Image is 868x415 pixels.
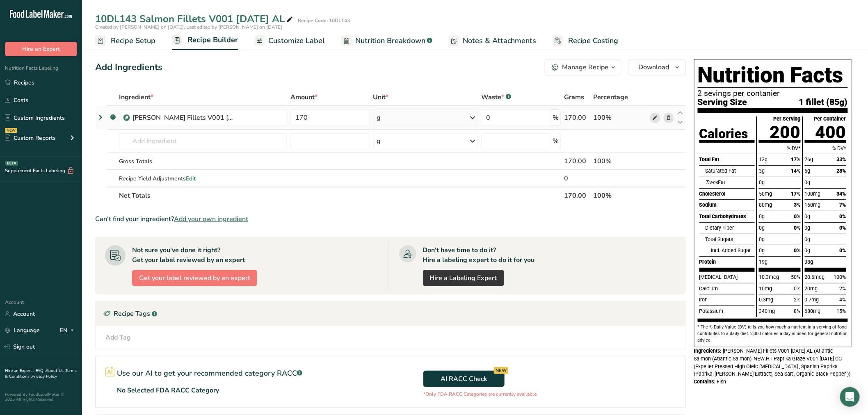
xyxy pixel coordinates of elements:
span: 13g [759,156,767,162]
div: Total Sugars [705,234,755,245]
div: Don't have time to do it? Hire a labeling expert to do it for you [423,245,535,265]
span: 80mg [759,202,772,208]
span: 38g [805,259,813,265]
span: 0g [759,236,765,242]
span: 0g [759,247,765,253]
div: Custom Reports [5,134,56,142]
a: Privacy Policy [32,374,57,379]
span: 17% [791,191,801,197]
span: 19g [759,259,767,265]
span: 3g [759,168,765,174]
div: Saturated Fat [705,165,755,177]
span: AI RACC Check [441,374,487,384]
p: *Only FDA RACC Categories are currently available [423,390,537,398]
a: Terms & Conditions . [5,368,77,379]
div: Calories [699,127,748,140]
div: Open Intercom Messenger [840,387,860,407]
span: 0% [840,213,846,219]
div: Fat [705,177,755,188]
div: % DV* [805,143,846,154]
button: Get your label reviewed by an expert [132,270,257,286]
div: 100% [593,156,647,166]
span: [PERSON_NAME] Fillets V001 [DATE] AL (Atlantic Salmon (Atlantic Salmon), NEW HT Paprika Glaze V00... [694,348,851,377]
button: Download [628,59,686,75]
span: 0% [794,225,801,231]
span: 26g [805,156,813,162]
span: 0g [805,225,811,231]
span: Customize Label [268,35,325,46]
div: Iron [699,294,755,306]
div: Cholesterol [699,188,755,200]
div: Add Tag [105,333,131,342]
span: 0g [805,247,811,253]
div: Recipe Tags [96,301,685,326]
span: 20.6mcg [805,274,825,280]
div: Can't find your ingredient? [95,214,686,224]
span: 0% [840,247,846,253]
th: 100% [592,187,649,204]
div: Recipe Yield Adjustments [119,174,287,183]
span: 100mg [805,191,821,197]
span: 0.3mg [759,296,773,303]
div: g [377,113,381,123]
a: Notes & Attachments [449,32,536,50]
span: Serving Size [698,98,747,106]
span: 0g [759,225,765,231]
span: 0g [805,213,811,219]
th: Net Totals [117,187,562,204]
div: [PERSON_NAME] Fillets V001 [DATE] AL [132,113,235,123]
span: 20mg [805,285,818,292]
div: Add Ingredients [95,61,162,74]
div: Recipe Code: 10DL143 [298,17,350,24]
button: AI RACC Check NEW [423,371,505,387]
span: 680mg [805,308,821,314]
span: 17% [791,156,801,162]
a: Recipe Setup [95,32,155,50]
span: Recipe Costing [568,35,618,46]
i: Trans [705,179,718,185]
div: Potassium [699,306,755,317]
span: 0% [840,225,846,231]
div: Dietary Fiber [705,222,755,234]
span: Amount [290,92,318,102]
div: Total Carbohydrates [699,211,755,222]
span: 0% [794,285,801,292]
div: [MEDICAL_DATA] [699,271,755,283]
span: Notes & Attachments [463,35,536,46]
span: 14% [791,168,801,174]
a: Hire a Labeling Expert [423,270,504,286]
span: 50% [791,274,801,280]
span: Recipe Setup [111,35,155,46]
span: 0% [794,247,801,253]
span: Contains: [694,379,716,385]
span: 33% [837,156,846,162]
p: No Selected FDA RACC Category [117,385,219,395]
div: Per Serving [774,116,801,122]
div: Gross Totals [119,157,287,166]
a: Nutrition Breakdown [341,32,432,50]
div: NEW [494,367,508,374]
span: 10.3mcg [759,274,779,280]
span: 400 [815,122,846,142]
span: Fish [717,379,726,385]
span: 2% [840,285,846,292]
span: Edit [186,175,196,182]
span: 2% [794,296,801,303]
a: Customize Label [254,32,325,50]
span: 8% [794,308,801,314]
div: Manage Recipe [562,62,608,72]
button: Hire an Expert [5,42,77,56]
span: Recipe Builder [187,34,238,46]
span: Percentage [593,92,628,102]
button: Manage Recipe [545,59,621,75]
span: 15% [837,308,846,314]
div: g [377,136,381,146]
span: 0.7mg [805,296,819,303]
a: FAQ . [36,368,46,374]
span: 0g [759,179,765,185]
div: EN [60,326,77,335]
span: 340mg [759,308,775,314]
div: 0 [564,173,590,183]
span: 100% [834,274,846,280]
span: 0g [805,179,811,185]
